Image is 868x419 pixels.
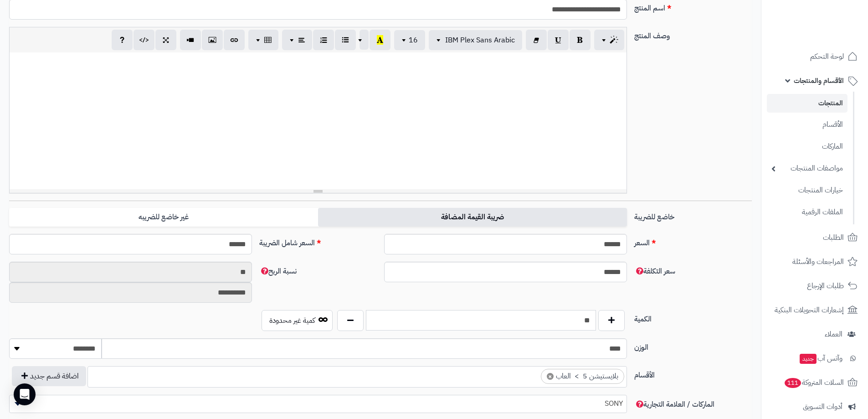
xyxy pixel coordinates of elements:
[767,347,863,369] a: وآتس آبجديد
[800,354,817,364] span: جديد
[631,234,755,248] label: السعر
[318,208,627,227] label: ضريبة القيمة المضافة
[767,115,847,134] a: الأقسام
[807,279,844,292] span: طلبات الإرجاع
[767,372,863,393] a: السلات المتروكة111
[409,35,418,46] span: 16
[9,395,627,413] span: SONY
[394,30,425,50] button: 16
[794,74,844,87] span: الأقسام والمنتجات
[9,208,318,227] label: غير خاضع للضريبه
[634,399,714,410] span: الماركات / العلامة التجارية
[12,366,86,386] button: اضافة قسم جديد
[14,383,36,405] div: Open Intercom Messenger
[823,231,844,244] span: الطلبات
[631,366,755,381] label: الأقسام
[767,227,863,248] a: الطلبات
[825,328,842,341] span: العملاء
[256,234,380,248] label: السعر شامل الضريبة
[767,202,847,222] a: الملفات الرقمية
[767,46,863,67] a: لوحة التحكم
[547,373,554,380] span: ×
[767,299,863,321] a: إشعارات التحويلات البنكية
[775,304,844,316] span: إشعارات التحويلات البنكية
[259,266,297,277] span: نسبة الربح
[631,208,755,222] label: خاضع للضريبة
[767,137,847,156] a: الماركات
[767,94,847,113] a: المنتجات
[810,50,844,63] span: لوحة التحكم
[785,378,801,388] span: 111
[10,397,627,410] span: SONY
[767,323,863,345] a: العملاء
[767,275,863,297] a: طلبات الإرجاع
[792,255,844,268] span: المراجعات والأسئلة
[631,338,755,353] label: الوزن
[767,251,863,273] a: المراجعات والأسئلة
[631,27,755,41] label: وصف المنتج
[784,376,844,389] span: السلات المتروكة
[631,310,755,325] label: الكمية
[803,400,842,413] span: أدوات التسويق
[445,35,515,46] span: IBM Plex Sans Arabic
[634,266,675,277] span: سعر التكلفة
[799,352,842,365] span: وآتس آب
[541,369,624,384] li: بلايستيشن 5 > العاب
[429,30,522,50] button: IBM Plex Sans Arabic
[767,159,847,178] a: مواصفات المنتجات
[767,396,863,418] a: أدوات التسويق
[767,181,847,200] a: خيارات المنتجات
